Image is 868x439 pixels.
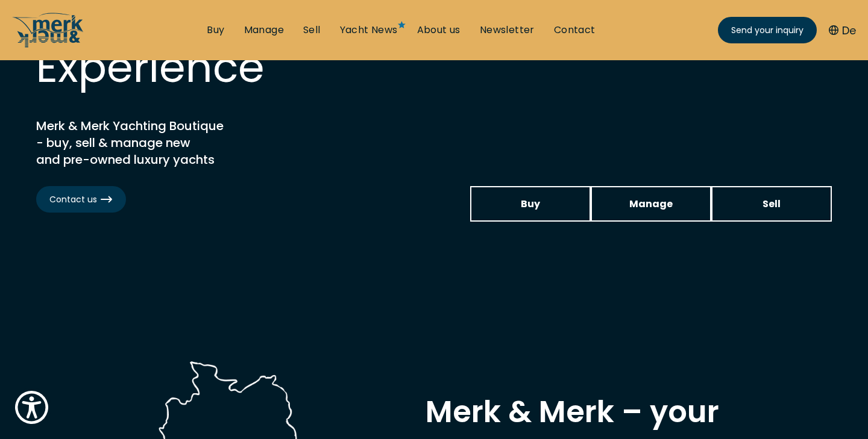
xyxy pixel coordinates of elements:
a: Manage [591,186,711,222]
h2: Merk & Merk Yachting Boutique - buy, sell & manage new and pre-owned luxury yachts [36,117,338,168]
a: / [12,38,84,52]
span: Manage [629,196,673,211]
a: Buy [207,23,224,37]
a: Manage [244,23,284,37]
span: Buy [521,196,540,211]
a: Contact us [36,186,126,213]
a: Yacht News [340,23,398,37]
a: Buy [470,186,591,222]
a: Sell [711,186,832,222]
a: Newsletter [480,23,535,37]
span: Send your inquiry [731,24,804,37]
span: Contact us [49,193,113,206]
a: About us [417,23,461,37]
span: Sell [763,196,781,211]
a: Sell [303,23,321,37]
button: Show Accessibility Preferences [12,388,51,427]
a: Contact [554,23,596,37]
button: De [829,22,856,39]
a: Send your inquiry [718,17,817,43]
